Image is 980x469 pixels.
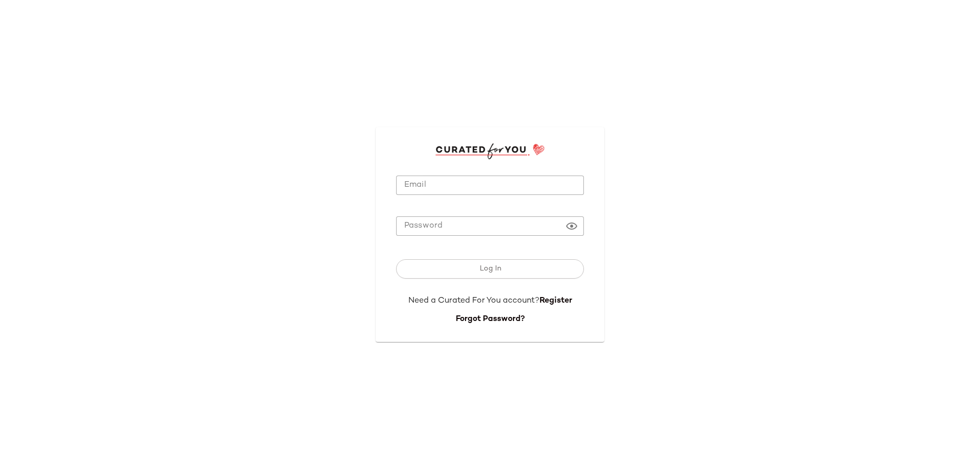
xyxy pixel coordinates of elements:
span: Log In [479,265,501,273]
img: cfy_login_logo.DGdB1djN.svg [435,143,545,159]
span: Need a Curated For You account? [408,297,540,305]
a: Register [540,297,572,305]
button: Log In [396,259,584,279]
a: Forgot Password? [456,315,525,324]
